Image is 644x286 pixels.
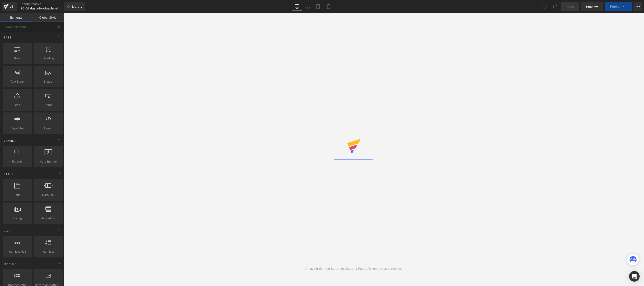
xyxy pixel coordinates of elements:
[605,2,632,11] button: Publish
[20,7,63,10] span: 26-08-fast-dry-duschmatte-waterjake-adv-v1-desktop-redtrack
[3,262,17,266] span: Module
[629,271,640,282] div: Open Intercom Messenger
[4,249,31,254] span: Icon List Hoz
[35,79,61,84] span: Image
[35,103,61,107] span: Button
[551,2,559,11] button: Redo
[3,229,11,233] span: List
[313,2,323,11] a: Tablet
[35,56,61,61] span: Heading
[32,13,64,22] a: Global Style
[35,159,61,164] span: Hero Banner
[3,172,14,176] span: Stack
[2,2,17,11] a: v6
[305,266,402,271] div: Amazing tip: Use Button to trigger a Popup When button is clicked.
[3,35,12,40] span: Base
[4,193,31,197] span: Tabs
[3,139,16,143] span: Banner
[540,2,549,11] button: Undo
[4,216,31,221] span: Pricing
[610,5,621,8] span: Publish
[581,2,603,11] a: Preview
[4,159,31,164] span: Parallax
[35,249,61,254] span: Icon List
[4,126,31,130] span: Separator
[20,2,71,6] a: Landing Pages
[35,193,61,197] span: Carousel
[4,103,31,107] span: Icon
[4,56,31,61] span: Row
[35,216,61,221] span: Accordion
[586,4,598,9] span: Preview
[4,79,31,84] span: Text Block
[292,2,302,11] a: Desktop
[567,4,574,9] span: Save
[302,2,313,11] a: Laptop
[64,2,85,11] a: New Library
[323,2,334,11] a: Mobile
[633,2,642,11] button: More
[35,126,61,130] span: Liquid
[9,4,14,9] div: v6
[72,5,82,9] span: Library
